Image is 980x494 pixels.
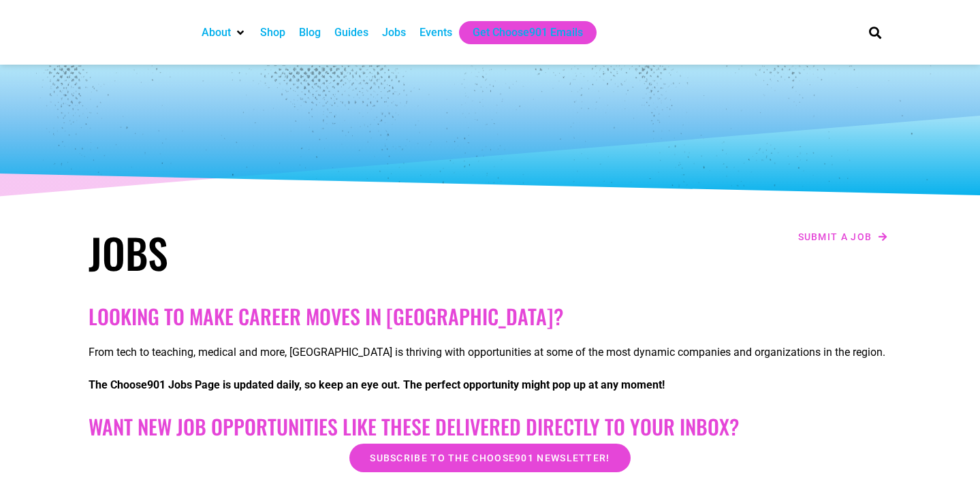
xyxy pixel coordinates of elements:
a: Jobs [382,24,406,41]
a: Blog [299,24,321,41]
h2: Looking to make career moves in [GEOGRAPHIC_DATA]? [89,304,892,329]
a: Guides [334,24,368,41]
a: Events [420,24,452,41]
span: Subscribe to the Choose901 newsletter! [370,453,610,463]
div: Search [864,21,886,44]
p: From tech to teaching, medical and more, [GEOGRAPHIC_DATA] is thriving with opportunities at some... [89,344,892,361]
nav: Main nav [195,21,846,44]
a: Submit a job [794,228,892,246]
a: About [202,24,231,41]
div: About [195,21,253,44]
h2: Want New Job Opportunities like these Delivered Directly to your Inbox? [89,414,892,439]
a: Shop [260,24,285,41]
a: Get Choose901 Emails [473,24,583,41]
span: Submit a job [798,232,872,242]
a: Subscribe to the Choose901 newsletter! [349,444,630,472]
strong: The Choose901 Jobs Page is updated daily, so keep an eye out. The perfect opportunity might pop u... [89,378,665,391]
h1: Jobs [89,228,484,277]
